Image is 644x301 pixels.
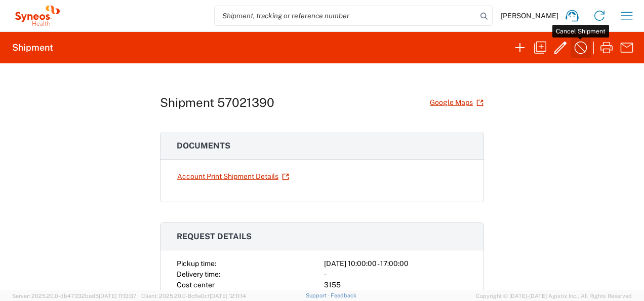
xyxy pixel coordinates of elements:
h1: Shipment 57021390 [160,95,274,110]
span: Documents [177,141,230,150]
a: Google Maps [429,94,484,111]
span: Server: 2025.20.0-db47332bad5 [12,293,137,299]
a: Account Print Shipment Details [177,168,290,185]
div: - [324,269,467,280]
span: Cost center [177,281,215,289]
input: Shipment, tracking or reference number [215,6,477,25]
span: Request details [177,232,252,241]
span: Client: 2025.20.0-8c6e0cf [141,293,246,299]
span: [DATE] 11:13:37 [99,293,137,299]
a: Support [306,292,331,298]
span: Delivery time: [177,270,220,278]
a: Feedback [331,292,356,298]
span: Copyright © [DATE]-[DATE] Agistix Inc., All Rights Reserved [476,291,632,300]
span: [DATE] 12:11:14 [210,293,246,299]
span: Pickup time: [177,259,216,268]
div: 3155 [324,280,467,290]
h2: Shipment [12,42,53,54]
div: [DATE] 10:00:00 - 17:00:00 [324,258,467,269]
span: [PERSON_NAME] [501,11,558,20]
